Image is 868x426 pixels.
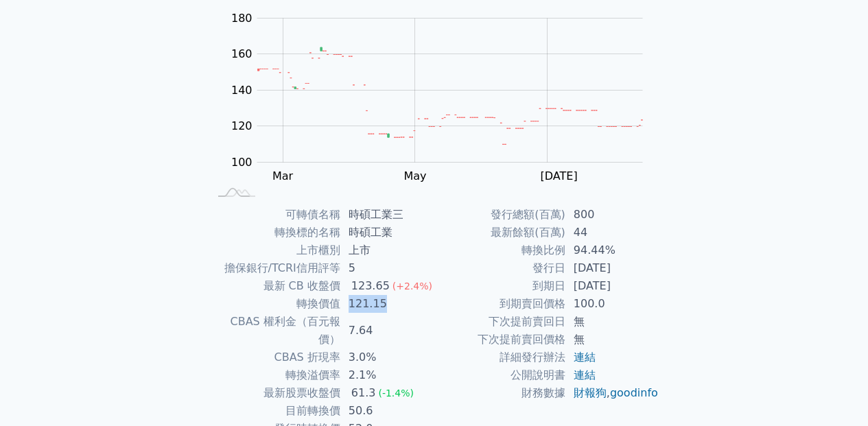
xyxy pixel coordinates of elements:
td: 上市 [340,241,434,259]
td: 轉換價值 [209,295,340,313]
td: 下次提前賣回價格 [434,331,565,348]
td: 最新股票收盤價 [209,384,340,402]
td: 時碩工業三 [340,206,434,224]
td: 100.0 [565,295,659,313]
td: 800 [565,206,659,224]
td: 50.6 [340,402,434,420]
td: 3.0% [340,348,434,366]
td: 擔保銀行/TCRI信用評等 [209,259,340,277]
td: 最新 CB 收盤價 [209,277,340,295]
g: Chart [224,12,664,182]
td: 可轉債名稱 [209,206,340,224]
td: 公開說明書 [434,366,565,384]
tspan: 140 [231,84,253,97]
td: 94.44% [565,241,659,259]
td: 轉換溢價率 [209,366,340,384]
td: 轉換比例 [434,241,565,259]
td: 最新餘額(百萬) [434,224,565,241]
td: 到期賣回價格 [434,295,565,313]
tspan: Mar [272,169,294,182]
td: 無 [565,331,659,348]
td: 上市櫃別 [209,241,340,259]
span: (+2.4%) [392,281,432,292]
tspan: [DATE] [541,169,578,182]
tspan: 120 [231,119,253,132]
a: 連結 [574,351,596,364]
td: 121.15 [340,295,434,313]
td: 時碩工業 [340,224,434,241]
span: (-1.4%) [378,388,414,399]
td: 5 [340,259,434,277]
td: 發行日 [434,259,565,277]
td: 轉換標的名稱 [209,224,340,241]
td: [DATE] [565,259,659,277]
td: 目前轉換價 [209,402,340,420]
div: 123.65 [349,277,392,295]
td: 下次提前賣回日 [434,313,565,331]
td: 無 [565,313,659,331]
td: CBAS 折現率 [209,348,340,366]
td: 7.64 [340,313,434,348]
td: 到期日 [434,277,565,295]
td: [DATE] [565,277,659,295]
tspan: 180 [231,12,253,25]
a: goodinfo [610,386,658,399]
a: 財報狗 [574,386,607,399]
tspan: 160 [231,47,253,60]
a: 連結 [574,368,596,381]
td: 詳細發行辦法 [434,348,565,366]
td: 財務數據 [434,384,565,402]
td: 44 [565,224,659,241]
td: 發行總額(百萬) [434,206,565,224]
td: , [565,384,659,402]
tspan: May [403,169,426,182]
div: 61.3 [349,384,379,402]
tspan: 100 [231,156,253,169]
td: CBAS 權利金（百元報價） [209,313,340,348]
td: 2.1% [340,366,434,384]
